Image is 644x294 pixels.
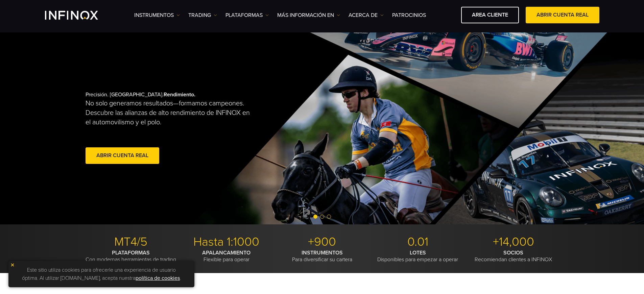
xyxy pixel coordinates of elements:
[468,249,559,263] p: Recomiendan clientes a INFINOX
[225,11,269,19] a: PLATAFORMAS
[164,91,195,98] strong: Rendimiento.
[373,235,463,249] p: 0.01
[86,235,176,249] p: MT4/5
[302,249,343,256] strong: INSTRUMENTOS
[277,235,367,249] p: +900
[202,249,251,256] strong: APALANCAMIENTO
[468,235,559,249] p: +14,000
[461,7,519,23] a: AREA CLIENTE
[10,263,15,267] img: yellow close icon
[349,11,384,19] a: ACERCA DE
[12,264,191,284] p: Este sitio utiliza cookies para ofrecerle una experiencia de usuario óptima. Al utilizar [DOMAIN_...
[86,147,159,164] a: Abrir cuenta real
[313,215,317,219] span: Go to slide 1
[410,249,426,256] strong: LOTES
[503,249,523,256] strong: SOCIOS
[373,249,463,263] p: Disponibles para empezar a operar
[45,11,114,20] a: INFINOX Logo
[181,249,272,263] p: Flexible para operar
[277,249,367,263] p: Para diversificar su cartera
[277,11,340,19] a: Más información en
[188,11,217,19] a: TRADING
[134,11,180,19] a: Instrumentos
[320,215,324,219] span: Go to slide 2
[181,235,272,249] p: Hasta 1:1000
[327,215,331,219] span: Go to slide 3
[392,11,426,19] a: Patrocinios
[86,80,299,176] div: Precisión. [GEOGRAPHIC_DATA].
[136,275,180,281] a: política de cookies
[86,99,256,127] p: No solo generamos resultados—formamos campeones. Descubre las alianzas de alto rendimiento de INF...
[86,249,176,263] p: Con modernas herramientas de trading
[112,249,150,256] strong: PLATAFORMAS
[526,7,599,23] a: ABRIR CUENTA REAL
